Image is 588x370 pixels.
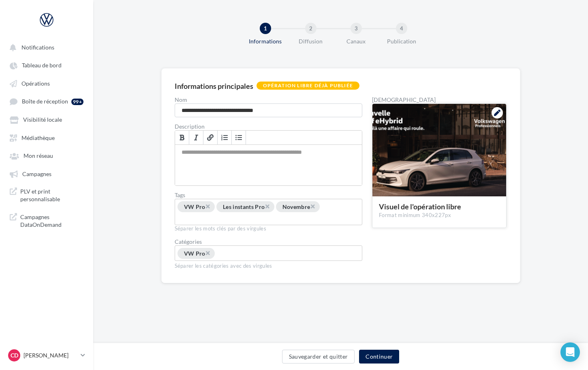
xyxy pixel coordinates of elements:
[216,249,276,258] input: Choisissez une catégorie
[205,249,210,257] span: ×
[175,199,363,225] div: Permet aux affiliés de trouver l'opération libre plus facilement
[6,348,87,363] a: CD [PERSON_NAME]
[5,112,88,127] a: Visibilité locale
[351,23,362,34] div: 3
[379,212,500,219] div: Format minimum 340x227px
[175,145,362,185] div: Permet de préciser les enjeux de la campagne à vos affiliés
[20,213,83,229] span: Campagnes DataOnDemand
[22,170,51,177] span: Campagnes
[257,82,360,90] div: Opération libre déjà publiée
[175,245,363,261] div: Choisissez une catégorie
[372,97,507,103] div: [DEMOGRAPHIC_DATA]
[5,58,88,72] a: Tableau de bord
[24,351,77,359] p: [PERSON_NAME]
[232,131,246,144] a: Insérer/Supprimer une liste à puces
[5,166,88,181] a: Campagnes
[223,203,265,210] span: Les instants Pro
[5,40,85,54] button: Notifications
[21,44,54,51] span: Notifications
[5,210,88,232] a: Campagnes DataOnDemand
[24,153,53,159] span: Mon réseau
[20,187,83,203] span: PLV et print personnalisable
[5,148,88,163] a: Mon réseau
[22,98,68,105] span: Boîte de réception
[205,202,210,210] span: ×
[265,202,269,210] span: ×
[177,214,237,223] input: Permet aux affiliés de trouver l'opération libre plus facilement
[175,239,363,245] div: Catégories
[184,203,205,210] span: VW Pro
[175,82,253,90] div: Informations principales
[5,184,88,207] a: PLV et print personnalisable
[21,134,55,141] span: Médiathèque
[71,99,83,105] div: 99+
[184,250,205,257] span: VW Pro
[305,23,316,34] div: 2
[175,131,189,144] a: Gras (⌘+B)
[260,23,271,34] div: 1
[175,124,363,129] label: Description
[560,342,580,362] div: Open Intercom Messenger
[359,350,399,364] button: Continuer
[285,37,337,45] div: Diffusion
[175,192,363,198] label: Tags
[23,116,62,123] span: Visibilité locale
[396,23,407,34] div: 4
[203,131,218,144] a: Lien
[175,225,363,232] div: Séparer les mots clés par des virgules
[282,350,355,364] button: Sauvegarder et quitter
[189,131,203,144] a: Italique (⌘+I)
[310,202,315,210] span: ×
[5,130,88,145] a: Médiathèque
[175,261,363,270] div: Séparer les catégories avec des virgules
[21,80,50,87] span: Opérations
[218,131,232,144] a: Insérer/Supprimer une liste numérotée
[22,62,62,69] span: Tableau de bord
[5,94,88,109] a: Boîte de réception 99+
[239,37,291,45] div: Informations
[330,37,382,45] div: Canaux
[379,203,500,210] div: Visuel de l'opération libre
[11,351,18,359] span: CD
[175,97,363,103] label: Nom
[376,37,428,45] div: Publication
[282,203,310,210] span: Novembre
[5,76,88,90] a: Opérations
